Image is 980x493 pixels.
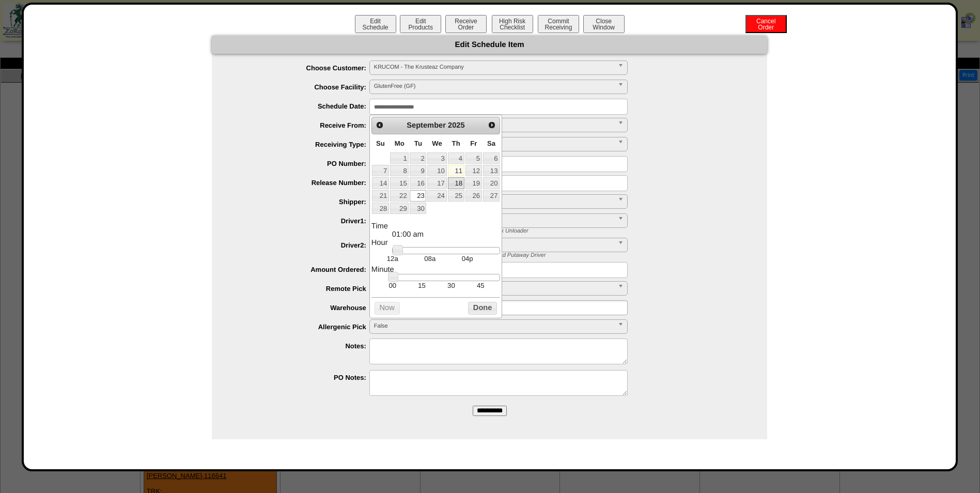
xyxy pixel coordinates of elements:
a: 8 [390,165,409,176]
label: Remote Pick [232,285,369,292]
span: Saturday [487,140,495,147]
a: 9 [410,165,426,176]
dt: Minute [371,266,500,274]
a: 6 [483,152,500,164]
div: * Driver 2: Shipment Truck Loader OR Receiving Load Putaway Driver [362,252,767,258]
label: Release Number: [232,179,369,187]
a: High RiskChecklist [491,24,536,31]
label: PO Number: [232,160,369,167]
td: 00 [378,281,407,290]
label: Choose Customer: [232,64,369,72]
td: 45 [466,281,495,290]
a: 15 [390,177,409,189]
a: 19 [465,177,482,189]
label: PO Notes: [232,374,369,381]
td: 30 [437,281,466,290]
a: 7 [372,165,389,176]
span: Thursday [452,140,460,147]
label: Warehouse [232,304,369,312]
a: Prev [373,118,386,132]
a: 2 [410,152,426,164]
a: 27 [483,190,500,202]
label: Receiving Type: [232,141,369,148]
a: 29 [390,203,409,214]
span: Tuesday [414,140,422,147]
label: Notes: [232,342,369,350]
a: 18 [448,177,464,189]
label: Schedule Date: [232,102,369,110]
label: Driver2: [232,241,369,249]
a: 25 [448,190,464,202]
dt: Time [371,222,500,230]
span: KRUCOM - The Krusteaz Company [374,61,614,73]
span: Monday [395,140,405,147]
td: 08a [411,254,448,263]
button: CancelOrder [745,15,787,33]
span: Wednesday [432,140,442,147]
dt: Hour [371,239,500,247]
a: 16 [410,177,426,189]
a: 23 [410,190,426,202]
label: Driver1: [232,217,369,225]
dd: 01:00 am [392,230,500,239]
button: Done [468,302,497,315]
a: 1 [390,152,409,164]
span: False [374,320,614,332]
button: EditSchedule [355,15,396,33]
span: Prev [376,121,384,129]
a: 13 [483,165,500,176]
button: CommitReceiving [538,15,579,33]
a: 14 [372,177,389,189]
label: Choose Facility: [232,83,369,91]
button: Now [375,302,400,315]
td: 12a [374,254,411,263]
label: Shipper: [232,198,369,206]
a: 5 [465,152,482,164]
a: 24 [427,190,446,202]
a: CloseWindow [582,23,626,31]
a: 21 [372,190,389,202]
span: GlutenFree (GF) [374,80,614,93]
a: 12 [465,165,482,176]
td: 15 [407,281,437,290]
a: 28 [372,203,389,214]
a: 10 [427,165,446,176]
a: 3 [427,152,446,164]
a: 20 [483,177,500,189]
a: Next [485,118,499,132]
button: CloseWindow [583,15,625,33]
a: 26 [465,190,482,202]
label: Allergenic Pick [232,323,369,331]
span: Next [488,121,496,129]
span: Sunday [376,140,385,147]
label: Amount Ordered: [232,266,369,273]
a: 22 [390,190,409,202]
label: Receive From: [232,121,369,129]
div: * Driver 1: Shipment Load Picker OR Receiving Truck Unloader [362,228,767,234]
a: 30 [410,203,426,214]
a: 11 [448,165,464,176]
button: EditProducts [400,15,441,33]
td: 04p [448,254,486,263]
button: ReceiveOrder [445,15,487,33]
button: High RiskChecklist [492,15,533,33]
a: 4 [448,152,464,164]
a: 17 [427,177,446,189]
span: September [407,121,446,130]
span: Friday [470,140,477,147]
div: Edit Schedule Item [212,36,767,54]
span: 2025 [448,121,465,130]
